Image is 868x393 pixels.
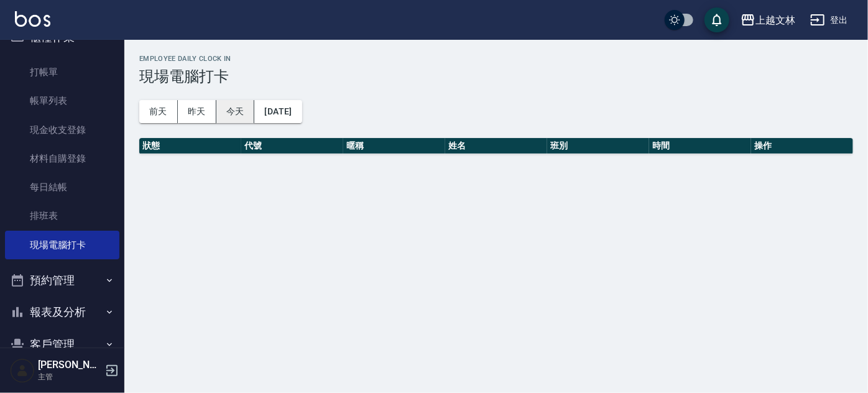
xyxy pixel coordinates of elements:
[254,100,302,123] button: [DATE]
[5,328,119,361] button: 客戶管理
[649,138,751,154] th: 時間
[241,138,343,154] th: 代號
[5,173,119,201] a: 每日結帳
[216,100,255,123] button: 今天
[5,86,119,115] a: 帳單列表
[755,12,795,28] div: 上越文林
[445,138,547,154] th: 姓名
[5,201,119,230] a: 排班表
[38,371,101,382] p: 主管
[5,296,119,328] button: 報表及分析
[15,11,50,27] img: Logo
[5,264,119,297] button: 預約管理
[139,55,853,63] h2: Employee Daily Clock In
[5,144,119,173] a: 材料自購登錄
[5,116,119,144] a: 現金收支登錄
[805,9,853,32] button: 登出
[139,68,853,85] h3: 現場電腦打卡
[547,138,649,154] th: 班別
[5,231,119,259] a: 現場電腦打卡
[751,138,853,154] th: 操作
[704,7,729,32] button: save
[10,358,35,383] img: Person
[5,58,119,86] a: 打帳單
[139,138,241,154] th: 狀態
[736,7,800,33] button: 上越文林
[343,138,445,154] th: 暱稱
[178,100,216,123] button: 昨天
[139,100,178,123] button: 前天
[38,359,101,371] h5: [PERSON_NAME]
